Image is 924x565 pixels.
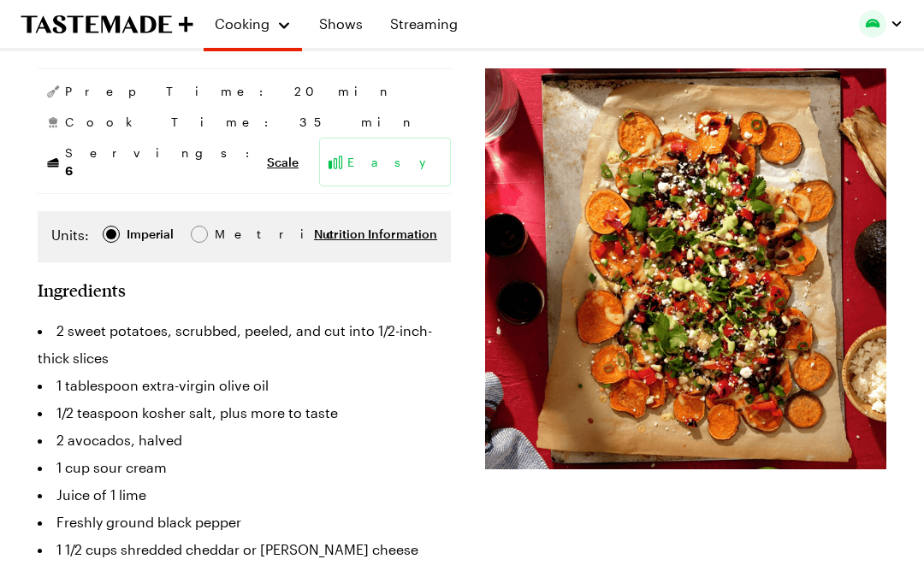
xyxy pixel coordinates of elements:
span: Prep Time: 20 min [65,83,394,100]
button: Scale [267,154,299,171]
span: 6 [65,162,73,178]
span: Cooking [215,15,269,32]
li: Juice of 1 lime [38,481,451,509]
label: Units: [51,225,89,245]
div: Imperial Metric [51,225,251,249]
li: 1/2 teaspoon kosher salt, plus more to taste [38,399,451,427]
div: Metric [215,225,251,244]
span: Cook Time: 35 min [65,114,417,131]
li: 1 cup sour cream [38,454,451,481]
span: Servings: [65,144,258,180]
span: Easy [347,154,443,171]
span: Metric [215,225,252,244]
button: Profile picture [859,10,903,38]
a: To Tastemade Home Page [21,15,193,34]
button: Cooking [214,7,292,41]
span: Imperial [127,225,175,244]
li: 2 avocados, halved [38,427,451,454]
li: 2 sweet potatoes, scrubbed, peeled, and cut into 1/2-inch-thick slices [38,317,451,372]
li: Freshly ground black pepper [38,509,451,536]
img: Recipe image thumbnail [485,68,886,469]
img: Profile picture [859,10,886,38]
div: Imperial [127,225,174,244]
h2: Ingredients [38,280,126,300]
li: 1 1/2 cups shredded cheddar or [PERSON_NAME] cheese [38,536,451,563]
li: 1 tablespoon extra-virgin olive oil [38,372,451,399]
button: Nutrition Information [314,226,437,243]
